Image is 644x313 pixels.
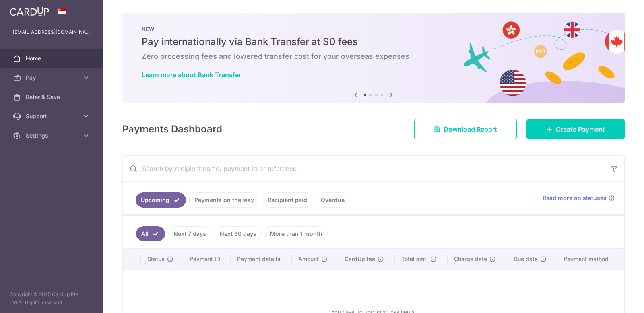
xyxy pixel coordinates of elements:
[123,156,605,181] input: Search by recipient name, payment id or reference
[316,192,350,208] a: Overdue
[345,255,375,263] span: CardUp fee
[414,119,517,139] a: Download Report
[444,124,497,134] span: Download Report
[142,51,605,61] h6: Zero processing fees and lowered transfer cost for your overseas expenses
[454,255,487,263] span: Charge date
[401,255,428,263] span: Total amt.
[136,192,186,208] a: Upcoming
[122,13,625,103] img: Bank transfer banner
[183,249,231,270] th: Payment ID
[168,226,211,241] a: Next 7 days
[142,71,241,79] a: Learn more about Bank Transfer
[142,26,605,32] p: NEW
[262,192,312,208] a: Recipient paid
[265,226,328,241] a: More than 1 month
[543,194,607,202] span: Read more on statuses
[147,255,165,263] span: Status
[514,255,538,263] span: Due date
[543,194,615,202] a: Read more on statuses
[298,255,319,263] span: Amount
[215,226,262,241] a: Next 30 days
[26,93,79,101] span: Refer & Save
[526,119,625,139] a: Create Payment
[557,249,624,270] th: Payment method
[26,112,79,120] span: Support
[231,249,292,270] th: Payment details
[10,6,49,16] img: CardUp
[13,28,90,36] p: [EMAIL_ADDRESS][DOMAIN_NAME]
[556,124,605,134] span: Create Payment
[189,192,259,208] a: Payments on the way
[122,122,222,136] h4: Payments Dashboard
[26,74,79,82] span: Pay
[136,226,165,241] a: All
[26,54,79,62] span: Home
[26,132,79,140] span: Settings
[142,35,605,48] h5: Pay internationally via Bank Transfer at $0 fees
